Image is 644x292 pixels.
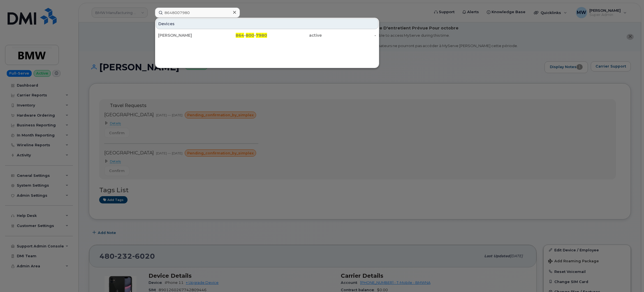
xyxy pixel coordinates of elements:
div: - - [213,33,267,38]
a: [PERSON_NAME]864-800-7980active- [156,30,378,40]
span: 7980 [256,33,267,38]
div: Devices [156,18,378,29]
iframe: Messenger Launcher [620,268,640,288]
div: - [322,33,376,38]
div: [PERSON_NAME] [158,33,213,38]
span: 864 [236,33,244,38]
div: active [267,33,322,38]
span: 800 [246,33,254,38]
